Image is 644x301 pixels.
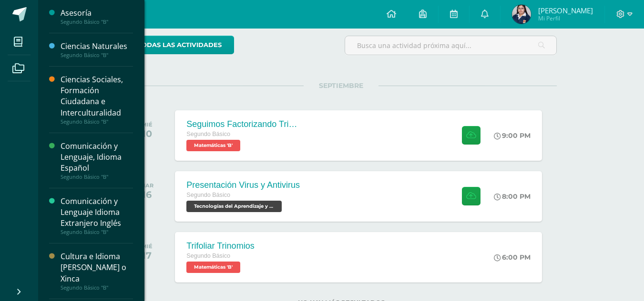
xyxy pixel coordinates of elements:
div: Trifoliar Trinomios [186,241,254,251]
span: SEPTIEMBRE [304,81,378,90]
span: Segundo Básico [186,252,230,259]
div: Ciencias Naturales [61,41,133,52]
div: Segundo Básico "B" [61,19,133,25]
div: 6:00 PM [494,253,531,262]
div: Presentación Virus y Antivirus [186,180,300,190]
div: Ciencias Sociales, Formación Ciudadana e Interculturalidad [61,74,133,118]
input: Busca una actividad próxima aquí... [345,36,556,55]
div: Comunicación y Lenguaje Idioma Extranjero Inglés [61,196,133,229]
a: Comunicación y Lenguaje Idioma Extranjero InglésSegundo Básico "B" [61,196,133,235]
div: Comunicación y Lenguaje, Idioma Español [61,141,133,174]
a: Ciencias Sociales, Formación Ciudadana e InterculturalidadSegundo Básico "B" [61,74,133,125]
div: 8:00 PM [494,192,531,201]
div: Seguimos Factorizando Trinomios [186,119,301,129]
div: 16 [140,189,153,200]
span: Tecnologías del Aprendizaje y la Comunicación 'B' [186,201,282,212]
div: Segundo Básico "B" [61,229,133,235]
a: Comunicación y Lenguaje, Idioma EspañolSegundo Básico "B" [61,141,133,180]
div: Segundo Básico "B" [61,118,133,125]
div: MIÉ [142,121,153,128]
div: Segundo Básico "B" [61,284,133,291]
div: MAR [140,182,153,189]
span: Matemáticas 'B' [186,140,240,151]
span: Mi Perfil [538,14,593,22]
div: Asesoría [61,8,133,19]
span: Segundo Básico [186,192,230,198]
a: Ciencias NaturalesSegundo Básico "B" [61,41,133,58]
span: Segundo Básico [186,131,230,137]
div: Segundo Básico "B" [61,52,133,58]
a: AsesoríaSegundo Básico "B" [61,8,133,25]
a: todas las Actividades [125,36,234,54]
span: [PERSON_NAME] [538,6,593,15]
div: 17 [142,250,153,261]
div: Segundo Básico "B" [61,174,133,180]
div: MIÉ [142,243,153,250]
div: 9:00 PM [494,131,531,140]
img: 48ccbaaae23acc3fd8c8192d91744ecc.png [512,5,531,24]
div: Cultura e Idioma [PERSON_NAME] o Xinca [61,251,133,284]
div: 10 [142,128,153,139]
a: Cultura e Idioma [PERSON_NAME] o XincaSegundo Básico "B" [61,251,133,291]
span: Matemáticas 'B' [186,262,240,273]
